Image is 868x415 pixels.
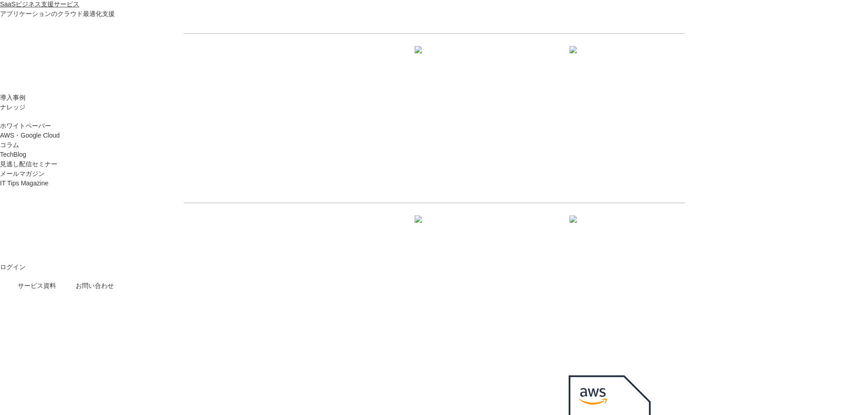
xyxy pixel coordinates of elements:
span: お問い合わせ [76,282,114,289]
a: まずは相談する [439,48,585,70]
a: お問い合わせ お問い合わせ [58,281,114,293]
a: まずは相談する [439,218,585,240]
span: サービス資料 [18,282,56,289]
img: 矢印 [570,215,577,242]
img: 矢印 [415,46,422,72]
img: 矢印 [415,215,422,242]
img: お問い合わせ [58,281,74,293]
a: 資料を請求する [284,48,430,70]
a: 資料を請求する [284,218,430,240]
img: 矢印 [570,46,577,72]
